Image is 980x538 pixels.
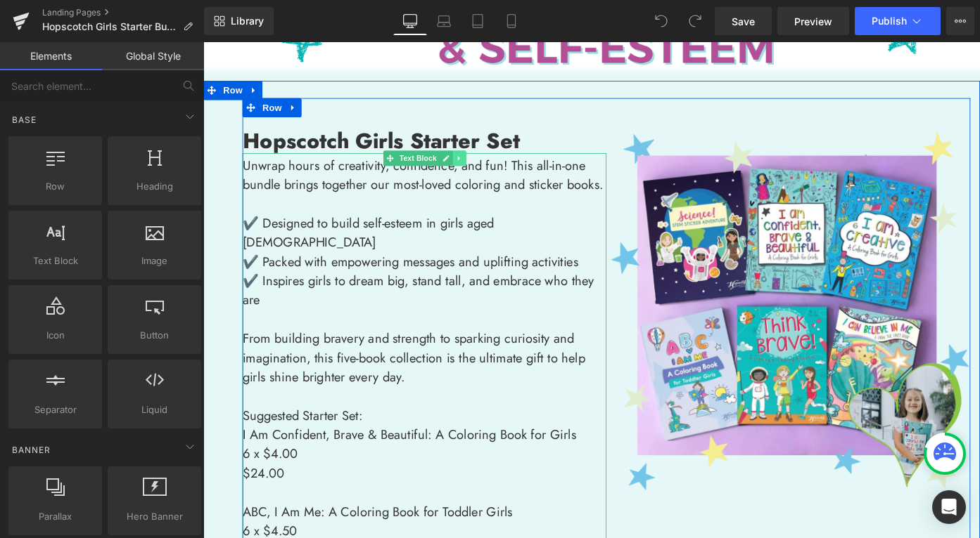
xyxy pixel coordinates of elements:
[43,462,442,483] p: $24.00
[231,15,264,27] span: Library
[946,7,974,35] button: More
[112,328,197,343] span: Button
[11,443,52,457] span: Banner
[11,113,38,126] span: Base
[42,21,177,32] span: Hopscotch Girls Starter Bundle
[393,7,427,35] a: Desktop
[777,7,849,35] a: Preview
[112,402,197,417] span: Liquid
[427,7,461,35] a: Laptop
[273,119,288,136] a: Expand / Collapse
[61,61,89,82] span: Row
[495,7,528,35] a: Mobile
[855,7,941,35] button: Publish
[13,509,98,524] span: Parallax
[794,14,832,29] span: Preview
[43,441,442,462] p: 6 x $4.00
[43,399,442,420] p: Suggested Starter Set:
[732,14,755,29] span: Save
[18,42,46,63] span: Row
[46,42,65,63] a: Expand / Collapse
[102,42,204,70] a: Global Style
[13,254,98,268] span: Text Block
[112,179,197,194] span: Heading
[13,179,98,194] span: Row
[43,125,442,167] p: Unwrap hours of creativity, confidence, and fun! This all-in-one bundle brings together our most-...
[43,504,442,525] p: ABC, I Am Me: A Coloring Book for Toddler Girls
[647,7,675,35] button: Undo
[43,251,442,294] p: ✔️ Inspires girls to dream big, stand tall, and embrace who they are
[43,315,442,378] p: From building bravery and strength to sparking curiosity and imagination, this five-book collecti...
[461,7,495,35] a: Tablet
[872,15,907,27] span: Publish
[43,188,442,230] p: ✔️ Designed to build self-esteem in girls aged [DEMOGRAPHIC_DATA]
[212,119,258,136] span: Text Block
[932,490,966,524] div: Open Intercom Messenger
[43,420,442,441] p: I Am Confident, Brave & Beautiful: A Coloring Book for Girls
[112,509,197,524] span: Hero Banner
[43,91,347,124] strong: Hopscotch Girls Starter Set
[43,94,442,122] div: To enrich screen reader interactions, please activate Accessibility in Grammarly extension settings
[204,7,274,35] a: New Library
[13,402,98,417] span: Separator
[112,254,197,268] span: Image
[13,328,98,343] span: Icon
[43,230,442,251] p: ✔️ Packed with empowering messages and uplifting activities
[42,7,204,18] a: Landing Pages
[681,7,709,35] button: Redo
[89,61,108,82] a: Expand / Collapse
